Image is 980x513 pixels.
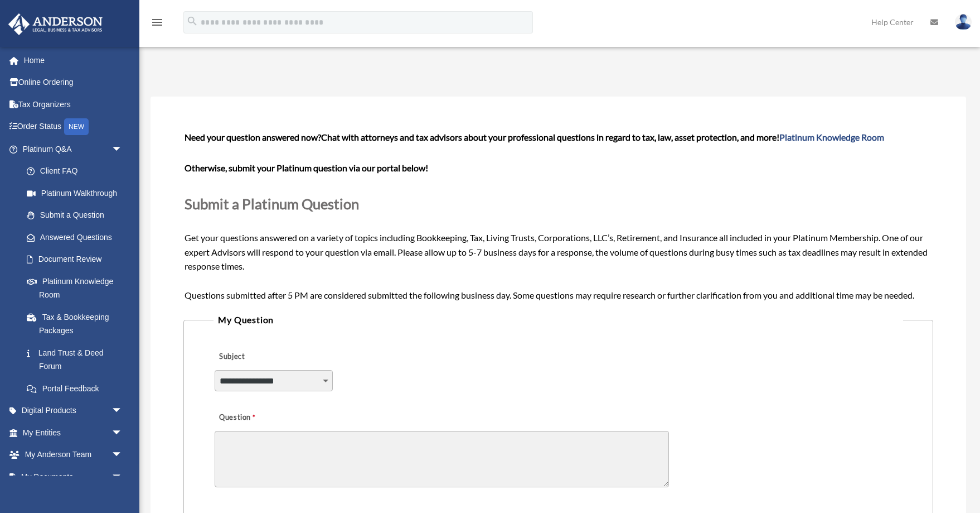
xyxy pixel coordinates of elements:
a: Tax Organizers [8,93,139,116]
a: Answered Questions [16,226,139,248]
a: Submit a Question [16,204,134,227]
span: Chat with attorneys and tax advisors about your professional questions in regard to tax, law, ass... [321,132,884,142]
span: arrow_drop_down [111,421,134,444]
a: Client FAQ [16,160,139,183]
a: Online Ordering [8,71,139,94]
a: Platinum Knowledge Room [779,132,884,142]
span: Submit a Platinum Question [185,195,359,212]
img: Anderson Advisors Platinum Portal [5,13,106,35]
a: Land Trust & Deed Forum [16,342,139,377]
a: My Anderson Teamarrow_drop_down [8,444,139,466]
span: arrow_drop_down [111,400,134,423]
div: NEW [64,118,89,135]
a: Platinum Knowledge Room [16,270,139,306]
i: menu [151,16,164,29]
a: Platinum Walkthrough [16,182,139,204]
a: My Entitiesarrow_drop_down [8,421,139,444]
a: Order StatusNEW [8,116,139,138]
span: arrow_drop_down [111,444,134,467]
span: Get your questions answered on a variety of topics including Bookkeeping, Tax, Living Trusts, Cor... [185,132,933,300]
a: Document Review [16,248,139,271]
a: My Documentsarrow_drop_down [8,466,139,488]
a: Platinum Q&Aarrow_drop_down [8,138,139,160]
i: search [186,15,198,27]
a: menu [151,20,164,29]
span: Need your question answered now? [185,132,321,142]
label: Question [215,410,301,426]
a: Portal Feedback [16,377,139,400]
span: arrow_drop_down [111,466,134,488]
img: User Pic [955,14,972,30]
a: Tax & Bookkeeping Packages [16,306,139,342]
b: Otherwise, submit your Platinum question via our portal below! [185,162,428,173]
legend: My Question [214,312,903,328]
span: arrow_drop_down [111,138,134,161]
a: Home [8,49,139,71]
label: Subject [215,349,321,365]
a: Digital Productsarrow_drop_down [8,400,139,422]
